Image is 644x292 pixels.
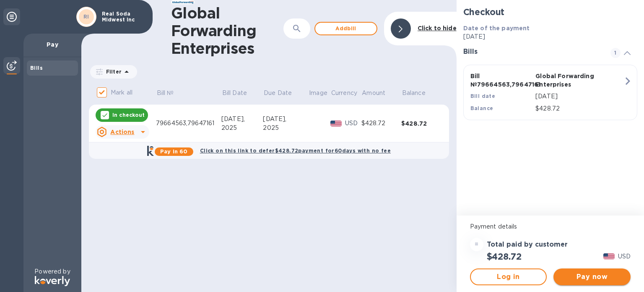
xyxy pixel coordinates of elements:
[30,40,75,49] p: Pay
[221,124,263,132] div: 2025
[222,89,247,97] p: Bill Date
[110,129,134,135] u: Actions
[171,4,283,57] h1: Global Forwarding Enterprises
[309,89,327,97] p: Image
[156,119,221,128] div: 79664563,79647161
[603,253,615,259] img: USD
[221,115,263,124] div: [DATE],
[463,7,637,17] h2: Checkout
[470,72,532,89] p: Bill № 79664563,79647161
[157,89,185,97] span: Bill №
[463,32,637,41] p: [DATE]
[610,48,621,58] span: 1
[111,88,132,97] p: Mark all
[618,252,631,261] p: USD
[470,105,493,111] b: Balance
[264,89,303,97] span: Due Date
[463,25,530,32] b: Date of the payment
[553,268,631,285] button: Pay now
[535,72,597,89] p: Global Forwarding Enterprises
[402,89,426,97] p: Balance
[322,24,370,34] span: Add bill
[160,148,187,155] b: Pay in 60
[361,119,401,128] div: $428.72
[401,119,441,128] div: $428.72
[470,93,496,99] b: Bill date
[34,267,70,276] p: Powered by
[402,89,436,97] span: Balance
[362,89,396,97] span: Amount
[345,119,361,128] p: USD
[487,251,522,262] h2: $428.72
[264,89,292,97] p: Due Date
[478,272,540,282] span: Log in
[314,22,377,35] button: Addbill
[222,89,258,97] span: Bill Date
[157,89,174,97] p: Bill №
[418,25,457,32] b: Click to hide
[102,11,144,23] p: Real Soda Midwest Inc
[560,272,624,282] span: Pay now
[463,65,637,120] button: Bill №79664563,79647161Global Forwarding EnterprisesBill date[DATE]Balance$428.72
[112,111,145,118] p: In checkout
[463,48,600,56] h3: Bills
[103,68,122,75] p: Filter
[362,89,385,97] p: Amount
[83,13,89,20] b: RI
[35,276,70,286] img: Logo
[470,238,483,251] div: =
[30,65,43,71] b: Bills
[470,222,631,231] p: Payment details
[263,115,308,124] div: [DATE],
[330,121,342,126] img: USD
[331,89,357,97] p: Currency
[263,124,308,132] div: 2025
[535,92,623,101] p: [DATE]
[200,147,391,154] b: Click on this link to defer $428.72 payment for 60 days with no fee
[535,104,623,113] p: $428.72
[487,241,568,249] h3: Total paid by customer
[470,268,547,285] button: Log in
